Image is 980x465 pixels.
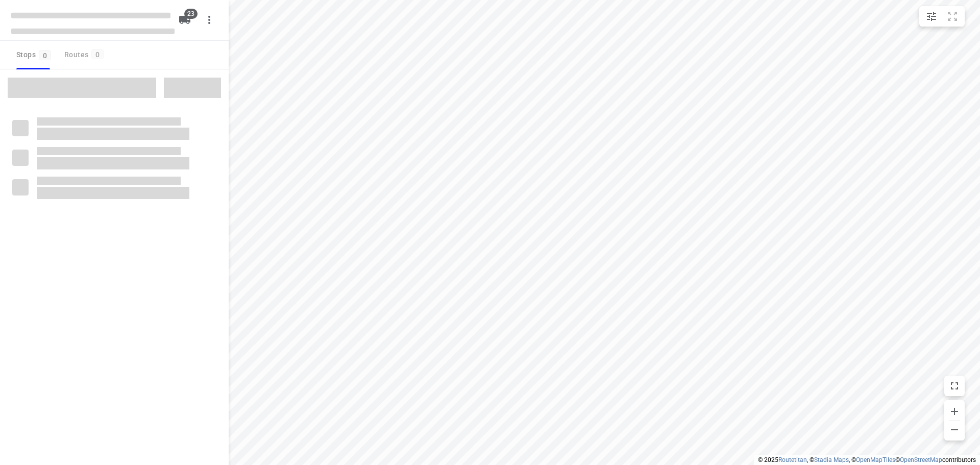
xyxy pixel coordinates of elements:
[778,456,807,463] a: Routetitan
[856,456,895,463] a: OpenMapTiles
[814,456,849,463] a: Stadia Maps
[919,6,965,27] div: small contained button group
[921,6,942,27] button: Map settings
[758,456,976,463] li: © 2025 , © , © © contributors
[900,456,942,463] a: OpenStreetMap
